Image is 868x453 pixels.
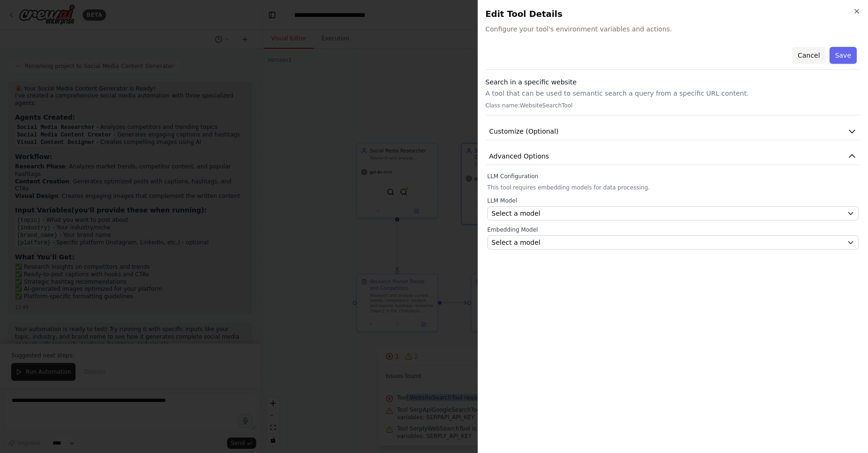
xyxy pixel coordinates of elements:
button: Cancel [792,47,825,64]
button: Save [830,47,857,64]
p: A tool that can be used to semantic search a query from a specific URL content. [486,89,861,98]
h3: Search in a specific website [486,77,861,87]
span: Advanced Options [489,151,549,161]
p: Class name: WebsiteSearchTool [486,102,861,109]
h2: Edit Tool Details [486,8,861,21]
button: Select a model [487,235,859,249]
button: Advanced Options [486,148,861,165]
span: Configure your tool's environment variables and actions. [486,24,861,34]
span: Select a model [492,238,541,247]
label: LLM Configuration [487,173,859,180]
label: LLM Model [487,197,859,204]
button: Customize (Optional) [486,123,861,140]
span: Customize (Optional) [489,127,559,136]
label: Embedding Model [487,226,859,234]
span: Select a model [492,209,541,218]
p: This tool requires embedding models for data processing. [487,184,859,191]
button: Select a model [487,206,859,220]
